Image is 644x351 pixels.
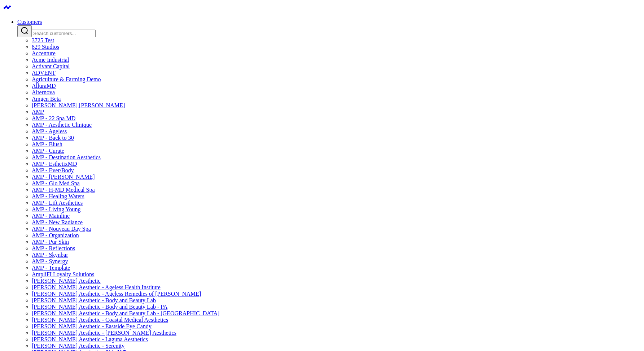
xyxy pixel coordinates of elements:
[32,63,70,69] a: Activant Capital
[32,304,167,310] a: [PERSON_NAME] Aesthetic - Body and Beauty Lab - PA
[32,206,80,212] a: AMP - Living Young
[32,122,92,128] a: AMP - Aesthetic Clinique
[17,25,32,37] button: Search customers button
[32,57,69,63] a: Acme Industrial
[32,154,101,160] a: AMP - Destination Aesthetics
[32,161,77,167] a: AMP - EsthetixMD
[32,135,74,141] a: AMP - Back to 30
[32,310,219,316] a: [PERSON_NAME] Aesthetic - Body and Beauty Lab - [GEOGRAPHIC_DATA]
[32,219,83,225] a: AMP - New Radiance
[32,30,96,37] input: Search customers input
[32,336,148,342] a: [PERSON_NAME] Aesthetic - Laguna Aesthetics
[32,271,94,277] a: AmpliFI Loyalty Solutions
[32,70,56,76] a: ADVENT
[32,297,156,303] a: [PERSON_NAME] Aesthetic - Body and Beauty Lab
[32,96,61,102] a: Amgen Beta
[32,50,56,56] a: Accenture
[32,278,101,284] a: [PERSON_NAME] Aesthetic
[17,19,42,25] a: Customers
[32,245,75,251] a: AMP - Reflections
[32,174,95,180] a: AMP - [PERSON_NAME]
[32,148,64,154] a: AMP - Curate
[32,193,84,199] a: AMP - Healing Waters
[32,258,68,264] a: AMP - Synergy
[32,284,161,290] a: [PERSON_NAME] Aesthetic - Ageless Health Institute
[32,317,168,323] a: [PERSON_NAME] Aesthetic - Coastal Medical Aesthetics
[32,330,176,336] a: [PERSON_NAME] Aesthetic - [PERSON_NAME] Aesthetics
[32,89,55,95] a: Alternova
[32,109,44,115] a: AMP
[32,37,54,43] a: 3725 Test
[32,115,75,121] a: AMP - 22 Spa MD
[32,213,70,219] a: AMP - Mainline
[32,323,152,329] a: [PERSON_NAME] Aesthetic - Eastside Eye Candy
[32,44,59,50] a: 829 Studios
[32,232,79,238] a: AMP - Organization
[32,252,68,258] a: AMP - Skynbar
[32,187,95,193] a: AMP - H-MD Medical Spa
[32,128,67,134] a: AMP - Ageless
[32,102,125,108] a: [PERSON_NAME] [PERSON_NAME]
[32,200,83,206] a: AMP - Lift Aesthetics
[32,226,91,232] a: AMP - Nouveau Day Spa
[32,239,69,245] a: AMP - Pur Skin
[32,180,80,186] a: AMP - Glo Med Spa
[32,265,70,271] a: AMP - Template
[32,83,56,89] a: AlluraMD
[32,343,124,349] a: [PERSON_NAME] Aesthetic - Serenity
[32,76,101,82] a: Agriculture & Farming Demo
[32,141,62,147] a: AMP - Blush
[32,291,201,297] a: [PERSON_NAME] Aesthetic - Ageless Remedies of [PERSON_NAME]
[32,167,74,173] a: AMP - Ever/Body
